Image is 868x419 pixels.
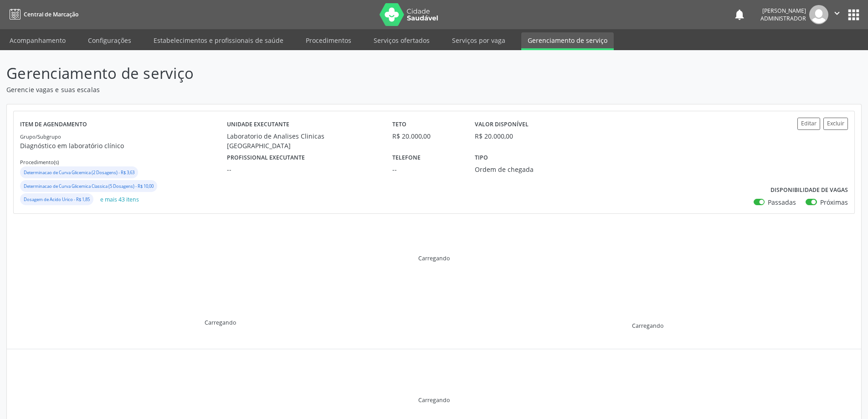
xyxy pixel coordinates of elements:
div: Carregando [205,319,236,326]
label: Unidade executante [227,118,289,132]
small: Determinacao de Curva Glicemica Classica (5 Dosagens) - R$ 10,00 [24,183,154,189]
label: Telefone [392,150,421,165]
a: Estabelecimentos e profissionais de saúde [147,32,290,48]
a: Gerenciamento de serviço [521,32,614,50]
a: Procedimentos [299,32,358,48]
label: Profissional executante [227,150,305,165]
div: [PERSON_NAME] [760,7,806,15]
small: Determinacao de Curva Glicemica (2 Dosagens) - R$ 3,63 [24,170,134,176]
label: Teto [392,118,406,132]
a: Serviços ofertados [367,32,436,48]
a: Configurações [82,32,138,48]
a: Serviços por vaga [446,32,512,48]
button: Editar [797,118,820,130]
label: Item de agendamento [20,118,87,132]
div: -- [392,165,462,174]
img: img [809,5,828,24]
button: apps [846,7,862,23]
button:  [828,5,846,24]
div: Laboratorio de Analises Clinicas [GEOGRAPHIC_DATA] [227,131,380,150]
p: Diagnóstico em laboratório clínico [20,141,227,150]
div: -- [227,165,380,174]
i:  [832,8,842,18]
small: Dosagem de Acido Urico - R$ 1,85 [24,197,90,202]
span: Administrador [760,15,806,22]
label: Valor disponível [475,118,529,132]
label: Disponibilidade de vagas [770,183,848,197]
button: e mais 43 itens [97,193,143,206]
button: notifications [733,8,746,21]
p: Gerenciamento de serviço [6,62,605,85]
small: Grupo/Subgrupo [20,133,61,140]
p: Gerencie vagas e suas escalas [6,85,605,94]
div: R$ 20.000,00 [392,131,462,141]
a: Central de Marcação [6,7,78,22]
button: Excluir [823,118,848,130]
label: Passadas [768,197,796,207]
span: Central de Marcação [24,10,78,18]
label: Próximas [820,197,848,207]
div: Ordem de chegada [475,165,586,174]
div: Carregando [632,322,663,330]
div: R$ 20.000,00 [475,131,513,141]
small: Procedimento(s) [20,159,59,166]
div: Carregando [418,396,450,404]
div: Carregando [418,254,450,262]
label: Tipo [475,150,488,165]
a: Acompanhamento [3,32,72,48]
